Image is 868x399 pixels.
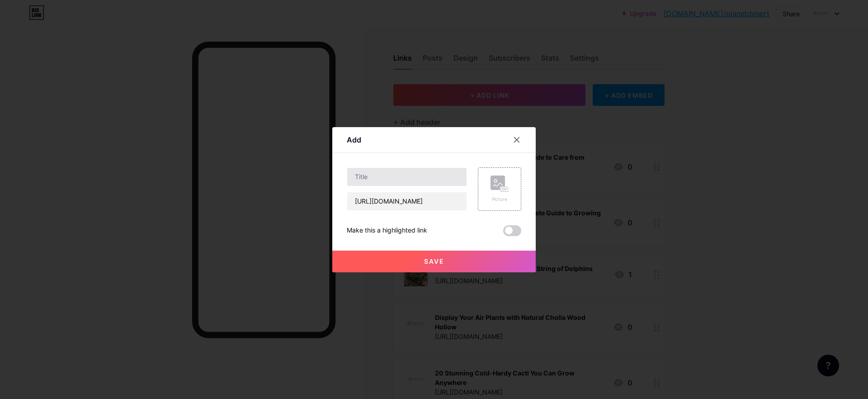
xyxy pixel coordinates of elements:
button: Save [332,251,536,272]
div: Add [347,134,361,145]
div: Make this a highlighted link [347,225,427,236]
input: URL [347,192,467,210]
input: Title [347,168,467,186]
div: Picture [491,196,509,203]
span: Save [424,257,444,265]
